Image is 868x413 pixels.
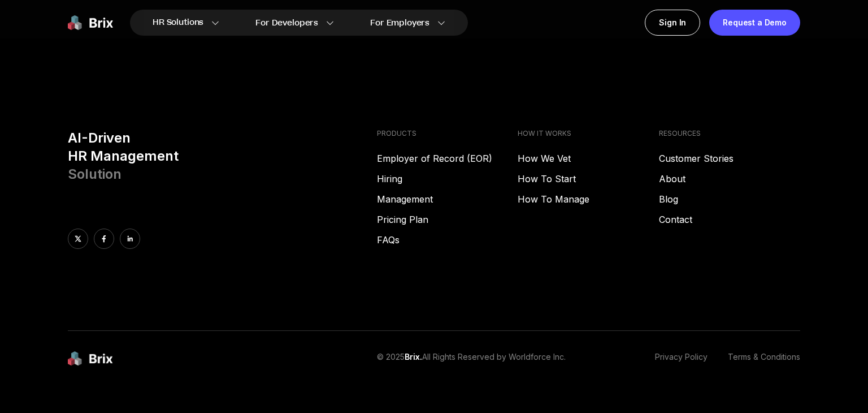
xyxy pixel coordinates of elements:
a: Privacy Policy [655,351,708,367]
a: Employer of Record (EOR) [377,152,518,165]
a: Request a Demo [709,10,800,36]
a: Hiring [377,172,518,186]
a: Pricing Plan [377,213,518,226]
span: HR Solutions [153,14,203,32]
h4: PRODUCTS [377,129,518,138]
a: About [659,172,800,186]
a: Sign In [645,10,700,36]
span: Solution [68,166,121,182]
a: How To Manage [518,192,659,206]
a: Customer Stories [659,152,800,165]
a: Management [377,192,518,206]
a: FAQs [377,233,518,247]
h3: AI-Driven HR Management [68,129,368,183]
span: Brix. [405,352,422,362]
a: Blog [659,192,800,206]
h4: HOW IT WORKS [518,129,659,138]
h4: RESOURCES [659,129,800,138]
a: Terms & Conditions [728,351,800,367]
span: For Employers [370,17,429,29]
p: © 2025 All Rights Reserved by Worldforce Inc. [377,351,566,367]
img: brix [68,351,113,367]
a: Contact [659,213,800,226]
a: How To Start [518,172,659,186]
a: How We Vet [518,152,659,165]
span: For Developers [255,17,318,29]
